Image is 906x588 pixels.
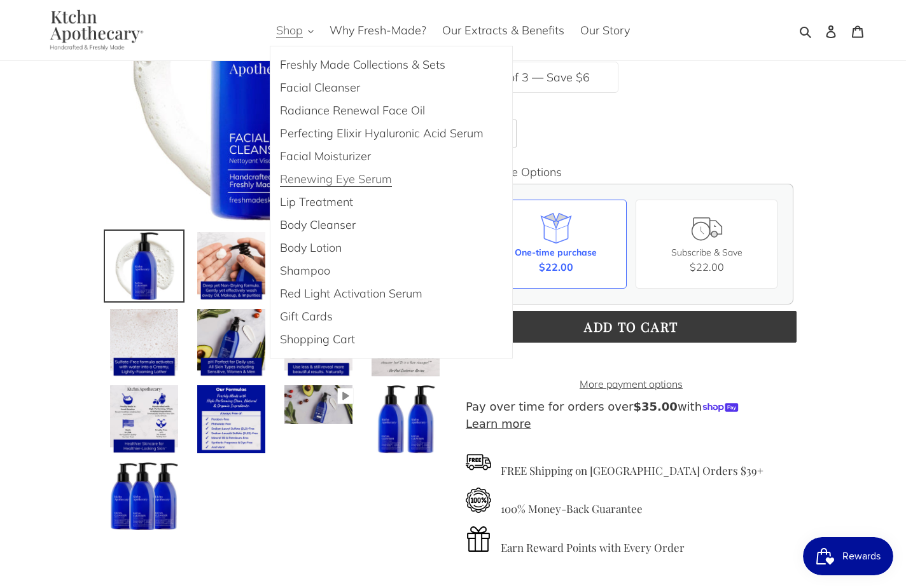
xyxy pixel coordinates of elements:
[280,103,425,118] span: Radiance Renewal Face Oil
[280,57,445,72] span: Freshly Made Collections & Sets
[671,247,742,258] span: Subscribe & Save
[466,99,797,116] label: Quantity
[270,236,493,259] a: Body Lotion
[466,449,491,475] img: free-delivery.png
[270,53,493,76] a: Freshly Made Collections & Sets
[283,384,354,425] img: Load and play video in Gallery viewer, Facial Cleanser
[466,311,797,343] button: Add to cart
[109,308,179,378] img: Load image into Gallery viewer, Facial Cleanser
[35,10,153,51] img: Ktchn Apothecary
[109,461,179,531] img: Load image into Gallery viewer, Facial Cleanser
[690,261,724,273] span: $22.00
[280,240,342,256] span: Body Lotion
[574,20,636,41] a: Our Story
[270,20,320,41] button: Shop
[370,384,441,455] img: Load image into Gallery viewer, Facial Cleanser
[280,195,353,210] span: Lip Treatment
[280,286,422,301] span: Red Light Activation Serum
[466,526,797,554] h4: Earn Reward Points with Every Order
[515,246,597,259] div: One-time purchase
[280,332,355,347] span: Shopping Cart
[280,80,360,95] span: Facial Cleanser
[539,259,573,275] span: $22.00
[436,20,571,41] a: Our Extracts & Benefits
[466,376,797,392] a: More payment options
[479,69,590,86] label: Pack of 3 — Save $6
[270,99,493,122] a: Radiance Renewal Face Oil
[280,149,371,164] span: Facial Moisturizer
[469,163,562,181] legend: Purchase Options
[270,259,493,282] a: Shampoo
[466,526,491,552] img: gift.png
[270,282,493,305] a: Red Light Activation Serum
[196,308,267,378] img: Load image into Gallery viewer, Facial Cleanser
[280,172,392,187] span: Renewing Eye Serum
[109,384,179,455] img: Load image into Gallery viewer, Facial Cleanser
[196,384,267,455] img: Load image into Gallery viewer, Facial Cleanser
[466,488,797,515] h4: 100% Money-Back Guarantee
[580,23,630,38] span: Our Story
[442,23,564,38] span: Our Extracts & Benefits
[270,122,493,145] a: Perfecting Elixir Hyaluronic Acid Serum
[270,191,493,214] a: Lip Treatment
[323,20,433,41] a: Why Fresh-Made?
[280,217,356,233] span: Body Cleanser
[466,449,797,477] h4: FREE Shipping on [GEOGRAPHIC_DATA] Orders $39+
[270,305,493,328] a: Gift Cards
[330,23,426,38] span: Why Fresh-Made?
[466,488,491,513] img: guarantee.png
[276,23,303,38] span: Shop
[270,214,493,236] a: Body Cleanser
[109,231,179,301] img: Load image into Gallery viewer, Facial Cleanser
[280,126,484,141] span: Perfecting Elixir Hyaluronic Acid Serum
[280,263,330,278] span: Shampoo
[196,231,267,301] img: Load image into Gallery viewer, Facial Cleanser
[803,537,893,575] iframe: Button to open loyalty program pop-up
[270,145,493,168] a: Facial Moisturizer
[270,328,493,351] a: Shopping Cart
[280,309,333,324] span: Gift Cards
[584,318,678,335] span: Add to cart
[270,168,493,191] a: Renewing Eye Serum
[270,76,493,99] a: Facial Cleanser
